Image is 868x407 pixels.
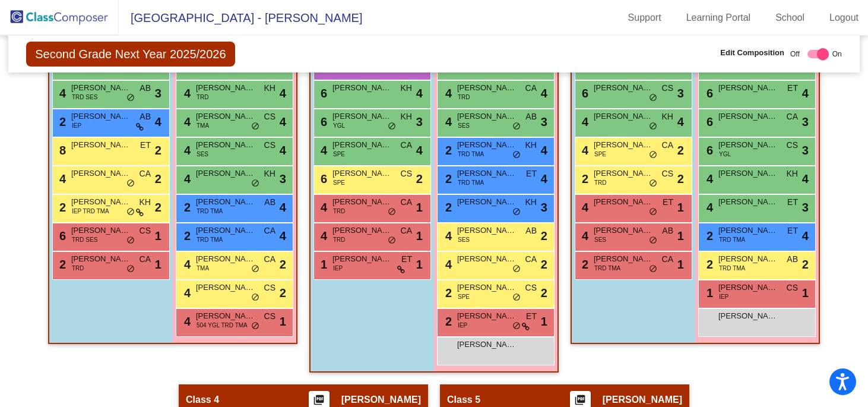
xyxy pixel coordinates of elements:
[579,258,588,271] span: 2
[442,315,452,328] span: 2
[196,253,255,265] span: [PERSON_NAME]
[579,144,588,157] span: 4
[197,207,223,216] span: TRD TMA
[662,111,673,123] span: KH
[458,292,470,301] span: SPE
[802,198,809,216] span: 3
[541,141,547,159] span: 4
[401,225,412,237] span: CA
[802,170,809,188] span: 4
[196,111,255,122] span: [PERSON_NAME]
[264,82,275,94] span: KH
[457,225,517,236] span: [PERSON_NAME]
[388,236,396,245] span: do_not_disturb_alt
[458,150,484,159] span: TRD TMA
[181,87,191,100] span: 4
[458,178,484,187] span: TRD TMA
[718,111,778,122] span: [PERSON_NAME]
[72,207,109,216] span: IEP TRD TMA
[401,111,412,123] span: KH
[704,115,713,128] span: 6
[71,82,131,94] span: [PERSON_NAME]
[332,82,392,94] span: [PERSON_NAME]
[71,139,131,151] span: [PERSON_NAME]
[457,253,517,265] span: [PERSON_NAME]
[541,170,547,188] span: 4
[155,198,161,216] span: 2
[56,144,66,157] span: 8
[388,207,396,217] span: do_not_disturb_alt
[416,113,423,131] span: 3
[704,286,713,299] span: 1
[196,225,255,236] span: [PERSON_NAME]
[140,225,151,237] span: CS
[802,255,809,273] span: 2
[802,113,809,131] span: 3
[332,253,392,265] span: [PERSON_NAME]
[264,196,275,209] span: AB
[594,168,653,179] span: [PERSON_NAME]
[718,196,778,208] span: [PERSON_NAME]
[197,93,209,102] span: TRD
[447,394,480,406] span: Class 5
[401,253,412,266] span: ET
[197,150,208,159] span: SES
[457,139,517,151] span: [PERSON_NAME]
[196,196,255,208] span: [PERSON_NAME]
[264,225,275,237] span: CA
[677,8,761,27] a: Learning Portal
[457,339,517,351] span: [PERSON_NAME]
[677,227,684,245] span: 1
[251,293,259,302] span: do_not_disturb_alt
[442,87,452,100] span: 4
[442,286,452,299] span: 2
[332,225,392,236] span: [PERSON_NAME]
[512,122,521,131] span: do_not_disturb_alt
[457,168,517,179] span: [PERSON_NAME]
[512,150,521,160] span: do_not_disturb_alt
[594,225,653,236] span: [PERSON_NAME]
[766,8,814,27] a: School
[649,93,657,103] span: do_not_disturb_alt
[541,255,547,273] span: 2
[197,121,209,130] span: TMA
[388,122,396,131] span: do_not_disturb_alt
[181,144,191,157] span: 4
[442,258,452,271] span: 4
[594,264,620,273] span: TRD TMA
[662,82,673,94] span: CS
[56,87,66,100] span: 4
[704,87,713,100] span: 6
[832,49,842,59] span: On
[802,227,809,245] span: 4
[318,229,327,242] span: 4
[525,139,537,152] span: KH
[649,150,657,160] span: do_not_disturb_alt
[704,172,713,185] span: 4
[197,235,223,244] span: TRD TMA
[787,111,798,123] span: CA
[677,141,684,159] span: 2
[677,170,684,188] span: 2
[280,170,286,188] span: 3
[442,229,452,242] span: 4
[341,394,421,406] span: [PERSON_NAME]
[663,196,673,209] span: ET
[677,84,684,102] span: 3
[457,111,517,122] span: [PERSON_NAME]
[541,284,547,302] span: 2
[704,144,713,157] span: 6
[541,313,547,330] span: 1
[333,121,345,130] span: YGL
[718,282,778,294] span: [PERSON_NAME]
[333,264,343,273] span: IEP
[458,93,470,102] span: TRD
[333,178,345,187] span: SPE
[525,196,537,209] span: KH
[155,141,161,159] span: 2
[526,168,537,180] span: ET
[72,93,97,102] span: TRD SES
[401,139,412,152] span: CA
[594,178,607,187] span: TRD
[401,82,412,94] span: KH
